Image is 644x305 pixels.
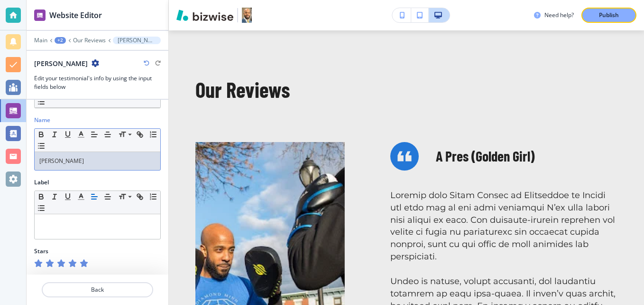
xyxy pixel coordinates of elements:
p: [PERSON_NAME] [118,37,156,44]
p: Back [43,286,152,294]
p: Publish [599,11,619,19]
button: [PERSON_NAME] [113,37,161,44]
button: Back [42,282,153,297]
h3: Our Reviews [195,76,617,104]
h2: [PERSON_NAME] [34,58,88,68]
h2: Website Editor [49,10,102,21]
button: Main [34,37,47,44]
h5: A Pres (Golden Girl) [436,147,534,166]
img: editor icon [34,10,46,21]
button: Publish [581,8,636,23]
h2: Stars [34,247,48,256]
h3: Edit your testimonial's info by using the input fields below [34,74,161,91]
img: Your Logo [242,8,252,23]
h3: Need help? [544,11,574,19]
button: +2 [55,37,66,44]
h2: Name [34,116,50,124]
button: Our Reviews [73,37,106,44]
p: [PERSON_NAME] [39,157,156,165]
img: Bizwise Logo [176,10,233,21]
h2: Label [34,178,49,187]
